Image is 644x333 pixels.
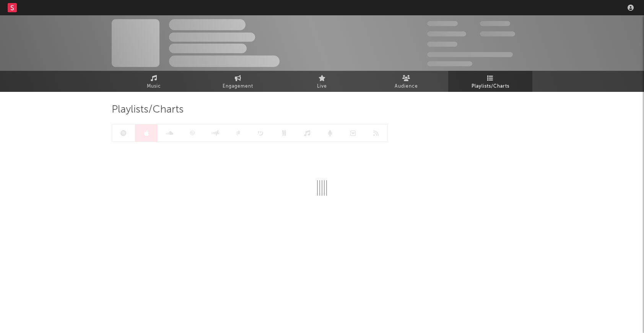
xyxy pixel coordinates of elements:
span: 300.000 [427,21,458,26]
span: Audience [395,82,418,91]
span: 1.000.000 [480,31,515,36]
a: Music [112,71,196,92]
span: Music [147,82,161,91]
a: Audience [364,71,448,92]
span: 50.000.000 Monthly Listeners [427,52,513,57]
span: 100.000 [427,42,457,47]
a: Playlists/Charts [448,71,532,92]
span: Live [317,82,327,91]
span: Playlists/Charts [112,105,184,114]
span: 50.000.000 [427,31,466,36]
a: Engagement [196,71,280,92]
span: Playlists/Charts [472,82,509,91]
span: Engagement [223,82,253,91]
a: Live [280,71,364,92]
span: Jump Score: 85.0 [427,61,472,66]
span: 100.000 [480,21,510,26]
